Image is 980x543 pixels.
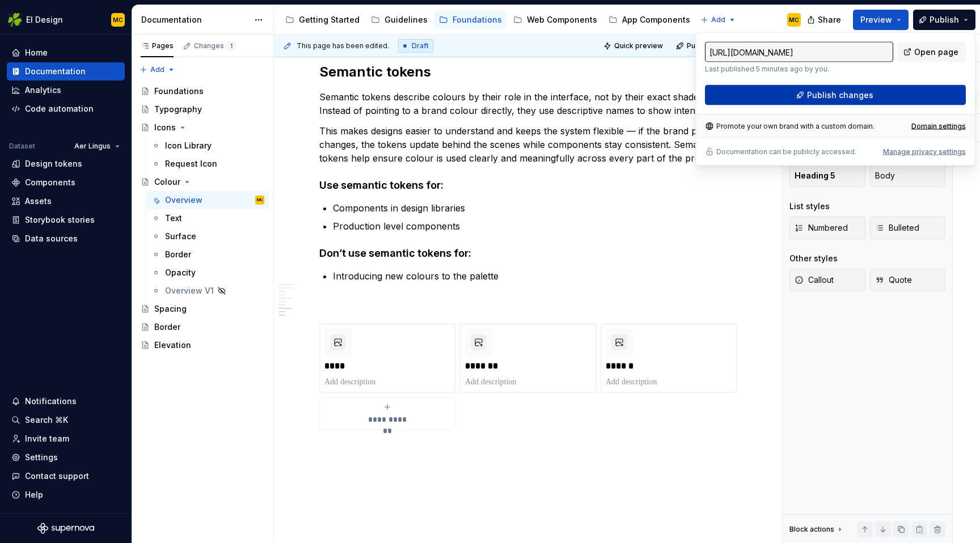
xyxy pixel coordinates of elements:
[801,10,848,30] button: Share
[9,142,35,151] div: Dataset
[7,430,125,448] a: Invite team
[165,231,196,242] div: Surface
[7,100,125,118] a: Code automation
[870,164,946,187] button: Body
[412,41,429,50] span: Draft
[7,392,125,410] button: Notifications
[25,103,94,114] div: Code automation
[165,267,196,278] div: Opacity
[147,227,269,245] a: Surface
[319,90,731,117] p: Semantic tokens describe colours by their role in the interface, not by their exact shade. Instea...
[257,194,263,206] div: MC
[25,66,86,77] div: Documentation
[297,41,389,50] span: This page has been edited.
[25,470,89,482] div: Contact support
[299,14,360,26] div: Getting Started
[622,14,690,26] div: App Components
[911,122,966,131] div: Domain settings
[25,84,61,96] div: Analytics
[141,41,174,50] div: Pages
[789,525,834,534] div: Block actions
[875,274,912,286] span: Quote
[7,62,125,80] a: Documentation
[7,192,125,210] a: Assets
[930,14,959,26] span: Publish
[527,14,597,26] div: Web Components
[141,14,248,26] div: Documentation
[25,414,68,426] div: Search ⌘K
[319,124,731,165] p: This makes designs easier to understand and keeps the system flexible — if the brand palette chan...
[914,46,958,58] span: Open page
[25,489,43,500] div: Help
[136,118,269,137] a: Icons
[25,214,95,226] div: Storybook stories
[687,41,742,50] span: Publish changes
[875,222,919,234] span: Bulleted
[789,269,865,291] button: Callout
[74,142,111,151] span: Aer Lingus
[136,82,269,354] div: Page tree
[7,486,125,504] button: Help
[789,15,799,24] div: MC
[7,81,125,99] a: Analytics
[705,122,875,131] div: Promote your own brand with a custom domain.
[147,137,269,155] a: Icon Library
[2,7,129,32] button: EI DesignMC
[26,14,63,26] div: EI Design
[7,211,125,229] a: Storybook stories
[136,318,269,336] a: Border
[281,11,364,29] a: Getting Started
[147,282,269,300] a: Overview V1
[795,222,848,234] span: Numbered
[194,41,235,50] div: Changes
[818,14,841,26] span: Share
[509,11,602,29] a: Web Components
[147,191,269,209] a: OverviewMC
[366,11,432,29] a: Guidelines
[7,467,125,485] button: Contact support
[453,14,502,26] div: Foundations
[319,247,731,260] h4: Don’t use semantic tokens for:
[883,147,966,156] button: Manage privacy settings
[25,396,77,407] div: Notifications
[898,42,966,62] a: Open page
[333,219,731,233] p: Production level components
[154,122,176,133] div: Icons
[913,10,975,30] button: Publish
[716,147,856,156] p: Documentation can be publicly accessed.
[25,177,75,188] div: Components
[147,209,269,227] a: Text
[333,269,731,283] p: Introducing new colours to the palette
[7,411,125,429] button: Search ⌘K
[25,233,78,244] div: Data sources
[165,158,217,169] div: Request Icon
[136,100,269,118] a: Typography
[7,448,125,466] a: Settings
[333,201,731,215] p: Components in design libraries
[25,196,52,207] div: Assets
[37,523,94,534] svg: Supernova Logo
[7,155,125,173] a: Design tokens
[165,249,191,260] div: Border
[870,269,946,291] button: Quote
[875,170,895,181] span: Body
[705,85,966,105] button: Publish changes
[150,65,164,74] span: Add
[789,201,830,212] div: List styles
[7,44,125,62] a: Home
[147,245,269,264] a: Border
[25,158,82,169] div: Design tokens
[7,173,125,192] a: Components
[136,62,179,78] button: Add
[69,138,125,154] button: Aer Lingus
[165,285,214,296] div: Overview V1
[154,86,204,97] div: Foundations
[789,521,844,537] div: Block actions
[853,10,909,30] button: Preview
[319,63,731,81] h2: Semantic tokens
[711,15,725,24] span: Add
[165,140,212,151] div: Icon Library
[25,433,69,444] div: Invite team
[614,41,663,50] span: Quick preview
